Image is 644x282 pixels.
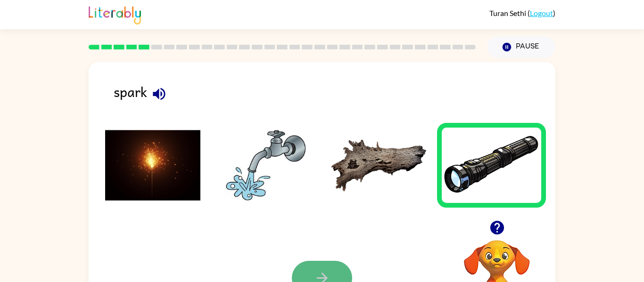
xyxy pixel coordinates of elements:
[530,8,553,17] a: Logout
[331,130,426,201] img: Answer choice 3
[487,36,555,58] button: Pause
[114,81,555,111] div: spark
[218,130,314,201] img: Answer choice 2
[89,4,141,24] img: Literably
[444,130,539,201] img: Answer choice 4
[489,8,555,17] div: ( )
[489,8,528,17] span: Turan Sethi
[105,130,200,201] img: Answer choice 1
